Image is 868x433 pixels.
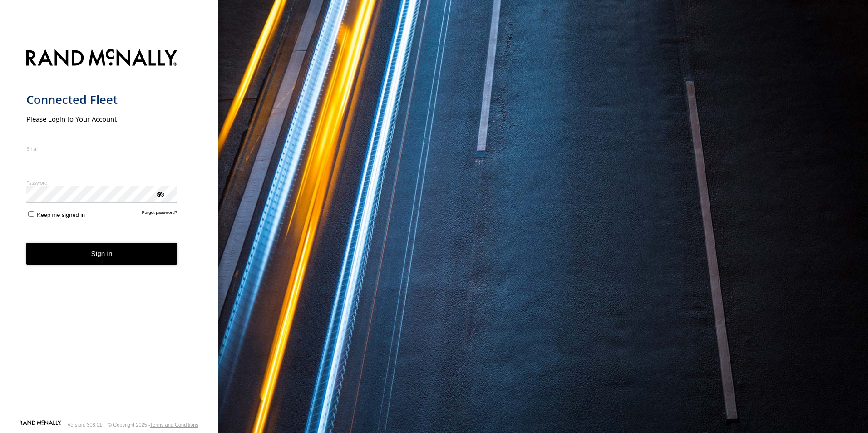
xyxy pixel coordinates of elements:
[26,114,178,123] h2: Please Login to Your Account
[26,179,178,186] label: Password
[68,422,102,428] div: Version: 308.01
[37,212,85,218] span: Keep me signed in
[26,243,178,265] button: Sign in
[150,422,198,428] a: Terms and Conditions
[155,189,164,198] div: ViewPassword
[28,211,34,217] input: Keep me signed in
[26,145,178,152] label: Email
[20,420,61,429] a: Visit our Website
[142,210,178,218] a: Forgot password?
[26,92,178,107] h1: Connected Fleet
[26,44,192,419] form: main
[26,47,178,70] img: Rand McNally
[108,422,198,428] div: © Copyright 2025 -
